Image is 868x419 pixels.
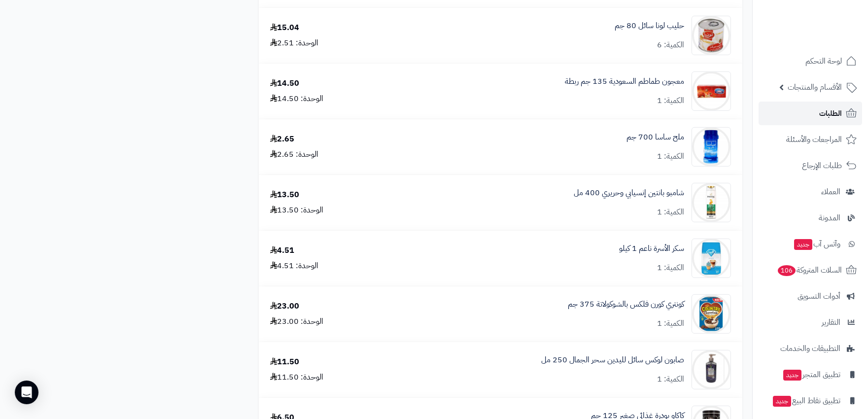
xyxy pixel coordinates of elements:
[793,237,840,251] span: وآتس آب
[270,260,318,272] div: الوحدة: 4.51
[15,381,38,404] div: Open Intercom Messenger
[759,180,862,204] a: العملاء
[759,102,862,125] a: الطلبات
[270,205,323,216] div: الوحدة: 13.50
[780,342,840,355] span: التطبيقات والخدمات
[794,239,812,250] span: جديد
[759,258,862,282] a: السلات المتروكة106
[801,22,859,42] img: logo-2.png
[759,363,862,386] a: تطبيق المتجرجديد
[802,159,842,173] span: طلبات الإرجاع
[819,211,840,225] span: المدونة
[270,37,318,49] div: الوحدة: 2.51
[759,337,862,360] a: التطبيقات والخدمات
[657,95,684,106] div: الكمية: 1
[574,187,684,199] a: شامبو بانتين إنسيابي وحريري 400 مل
[798,289,840,303] span: أدوات التسويق
[822,315,840,329] span: التقارير
[759,284,862,308] a: أدوات التسويق
[270,78,299,89] div: 14.50
[759,232,862,256] a: وآتس آبجديد
[270,149,318,160] div: الوحدة: 2.65
[788,80,842,94] span: الأقسام والمنتجات
[819,106,842,120] span: الطلبات
[759,311,862,334] a: التقارير
[777,263,842,277] span: السلات المتروكة
[270,356,299,368] div: 11.50
[270,372,323,383] div: الوحدة: 11.50
[270,301,299,312] div: 23.00
[270,22,299,34] div: 15.04
[692,127,730,167] img: 1665560748-b56uVHrV3EBkcvq0SACJ89plPYQFcEFKua0MTl0i-90x90.jpg
[565,76,684,87] a: معجون طماطم السعودية 135 جم ربطة
[270,134,294,145] div: 2.65
[782,368,840,382] span: تطبيق المتجر
[821,185,840,199] span: العملاء
[786,133,842,146] span: المراجعات والأسئلة
[773,396,791,407] span: جديد
[619,243,684,254] a: سكر الأسرة ناعم 1 كيلو
[692,350,730,389] img: 1759694942-IMG_7345-90x90.jpeg
[692,71,730,111] img: 1666248443-1641628215_6281039701036-90x90.jpg
[759,389,862,413] a: تطبيق نقاط البيعجديد
[692,183,730,222] img: 3514c27b60634292d6f148bb35ece1ab9205-90x90.jpg
[270,189,299,201] div: 13.50
[783,370,801,381] span: جديد
[657,39,684,51] div: الكمية: 6
[568,299,684,310] a: كونتري كورن فلكس بالشوكولاتة 375 جم
[759,206,862,230] a: المدونة
[657,374,684,385] div: الكمية: 1
[270,245,294,256] div: 4.51
[777,265,796,277] span: 106
[657,207,684,218] div: الكمية: 1
[270,316,323,327] div: الوحدة: 23.00
[626,132,684,143] a: ملح ساسا 700 جم
[759,49,862,73] a: لوحة التحكم
[615,20,684,32] a: حليب لونا سائل 80 جم
[759,154,862,177] a: طلبات الإرجاع
[692,239,730,278] img: 1674482555-%D8%A7%D9%84%D8%AA%D9%82%D8%A7%D8%B7%20%D8%A7%D9%84%D9%88%D9%8A%D8%A8_23-1-2023_165819...
[692,16,730,55] img: 1674484747-%D8%AA%D9%86%D8%B2%D9%8A%D9%84-90x90.jpg
[759,128,862,151] a: المراجعات والأسئلة
[270,93,323,105] div: الوحدة: 14.50
[657,318,684,329] div: الكمية: 1
[805,54,842,68] span: لوحة التحكم
[657,151,684,162] div: الكمية: 1
[772,394,840,408] span: تطبيق نقاط البيع
[657,262,684,274] div: الكمية: 1
[692,294,730,334] img: 1665055087-%D8%AA%D9%86%D8%B2%D9%8A%D9%84%20(90)-90x90.jpg
[541,354,684,366] a: صابون لوكس سائل لليدين سحر الجمال 250 مل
